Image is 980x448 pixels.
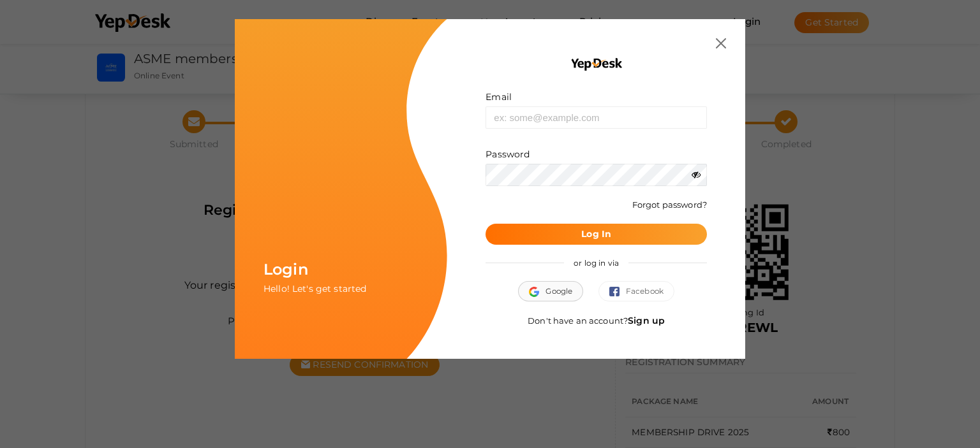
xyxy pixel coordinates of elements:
[264,260,308,278] span: Login
[486,106,707,129] input: ex: some@example.com
[609,287,626,297] img: facebook.svg
[529,285,572,298] span: Google
[264,283,366,294] span: Hello! Let's get started
[528,315,665,326] span: Don't have an account?
[570,57,623,71] img: YEP_black_cropped.png
[564,249,628,277] span: or log in via
[716,38,726,48] img: close.svg
[529,287,546,297] img: google.svg
[518,281,583,301] button: Google
[486,224,707,245] button: Log In
[581,228,611,240] b: Log In
[632,199,707,210] a: Forgot password?
[628,315,665,326] a: Sign up
[598,281,674,301] button: Facebook
[609,285,664,298] span: Facebook
[486,90,512,103] label: Email
[486,148,530,161] label: Password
